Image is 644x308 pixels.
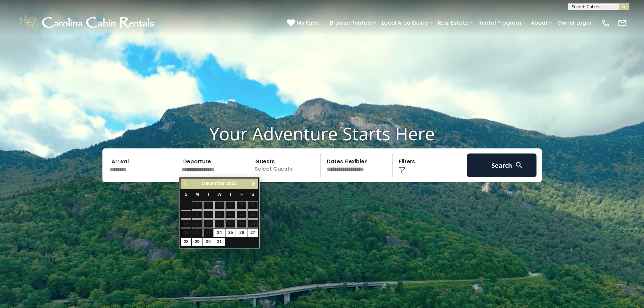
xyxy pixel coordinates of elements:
span: Wednesday [217,192,221,197]
a: 30 [203,238,214,246]
a: 27 [247,229,258,237]
a: My Favs [287,19,320,27]
p: Select Guests [251,153,321,177]
a: 31 [214,238,225,246]
span: Tuesday [207,192,210,197]
span: December [202,181,225,186]
img: filter--v1.png [399,167,406,174]
a: Local Area Guide [378,17,431,29]
img: mail-regular-white.png [618,18,627,28]
span: Monday [195,192,199,197]
a: 24 [214,229,225,237]
a: Next [249,180,258,188]
img: phone-regular-white.png [601,18,611,28]
a: Owner Login [554,17,594,29]
span: Next [251,181,256,186]
img: search-regular-white.png [515,161,523,169]
a: Rental Program [475,17,524,29]
span: My Favs [296,19,318,27]
a: About [527,17,551,29]
span: Sunday [185,192,187,197]
a: 26 [236,229,247,237]
span: 2025 [226,181,237,186]
span: Friday [240,192,243,197]
a: 29 [192,238,202,246]
img: White-1-1-2.png [17,13,157,33]
span: Thursday [229,192,232,197]
button: Search [467,153,537,177]
a: 28 [181,238,191,246]
span: Saturday [252,192,254,197]
a: Browse Rentals [327,17,375,29]
a: 25 [225,229,236,237]
a: Real Estate [434,17,472,29]
h1: Your Adventure Starts Here [5,123,639,144]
